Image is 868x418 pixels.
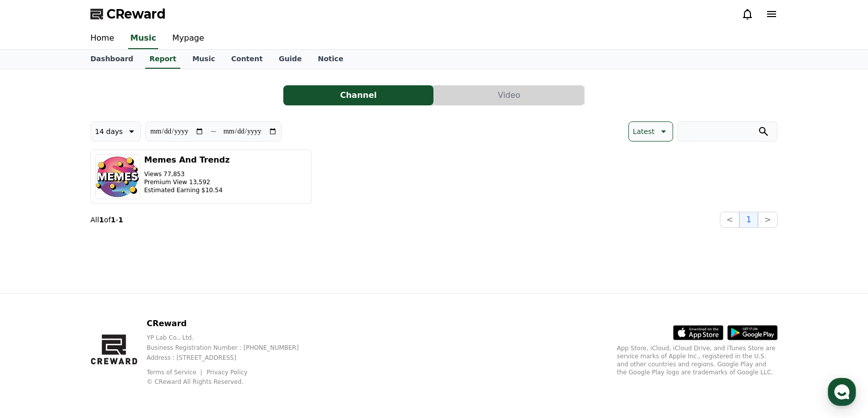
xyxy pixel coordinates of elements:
[164,28,212,49] a: Mypage
[99,216,104,224] strong: 1
[210,125,216,137] p: ~
[758,212,778,228] button: >
[118,216,123,224] strong: 1
[434,85,585,105] a: Video
[82,50,141,69] a: Dashboard
[95,124,123,138] p: 14 days
[434,85,584,105] button: Video
[106,6,166,22] span: CReward
[145,50,180,69] a: Report
[147,354,315,362] p: Address : [STREET_ADDRESS]
[95,154,140,199] img: Memes And Trendz
[283,85,433,105] button: Channel
[144,178,230,186] p: Premium View 13,592
[271,50,310,69] a: Guide
[144,154,230,166] h3: Memes And Trendz
[90,6,166,22] a: CReward
[147,318,315,330] p: CReward
[184,50,223,69] a: Music
[147,369,204,376] a: Terms of Service
[283,85,434,105] a: Channel
[147,344,315,352] p: Business Registration Number : [PHONE_NUMBER]
[223,50,271,69] a: Content
[111,216,116,224] strong: 1
[82,28,122,49] a: Home
[617,344,778,376] p: App Store, iCloud, iCloud Drive, and iTunes Store are service marks of Apple Inc., registered in ...
[90,150,311,204] button: Memes And Trendz Views 77,853 Premium View 13,592 Estimated Earning $10.54
[633,124,655,138] p: Latest
[90,121,141,142] button: 14 days
[739,212,757,228] button: 1
[144,170,230,178] p: Views 77,853
[310,50,352,69] a: Notice
[206,369,248,376] a: Privacy Policy
[147,378,315,386] p: © CReward All Rights Reserved.
[128,28,158,49] a: Music
[90,215,123,225] p: All of -
[144,186,230,194] p: Estimated Earning $10.54
[628,121,673,142] button: Latest
[720,212,739,228] button: <
[147,334,315,342] p: YP Lab Co., Ltd.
